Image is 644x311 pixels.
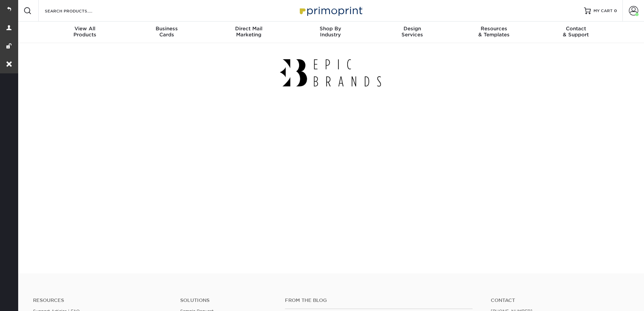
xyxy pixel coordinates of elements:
[535,26,617,32] span: Contact
[371,26,453,32] span: Design
[44,26,126,38] div: Products
[593,8,613,14] span: MY CART
[126,22,208,43] a: BusinessCards
[280,59,381,87] img: Epic Brands
[126,26,208,38] div: Cards
[285,298,473,303] h4: From the Blog
[453,26,535,38] div: & Templates
[126,26,208,32] span: Business
[453,22,535,43] a: Resources& Templates
[491,298,628,303] a: Contact
[371,22,453,43] a: DesignServices
[208,26,290,32] span: Direct Mail
[297,3,364,18] img: Primoprint
[44,7,110,15] input: SEARCH PRODUCTS.....
[290,22,372,43] a: Shop ByIndustry
[614,8,617,13] span: 0
[290,26,372,38] div: Industry
[535,22,617,43] a: Contact& Support
[44,26,126,32] span: View All
[535,26,617,38] div: & Support
[33,298,170,303] h4: Resources
[290,26,372,32] span: Shop By
[180,298,275,303] h4: Solutions
[453,26,535,32] span: Resources
[208,22,290,43] a: Direct MailMarketing
[44,22,126,43] a: View AllProducts
[371,26,453,38] div: Services
[208,26,290,38] div: Marketing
